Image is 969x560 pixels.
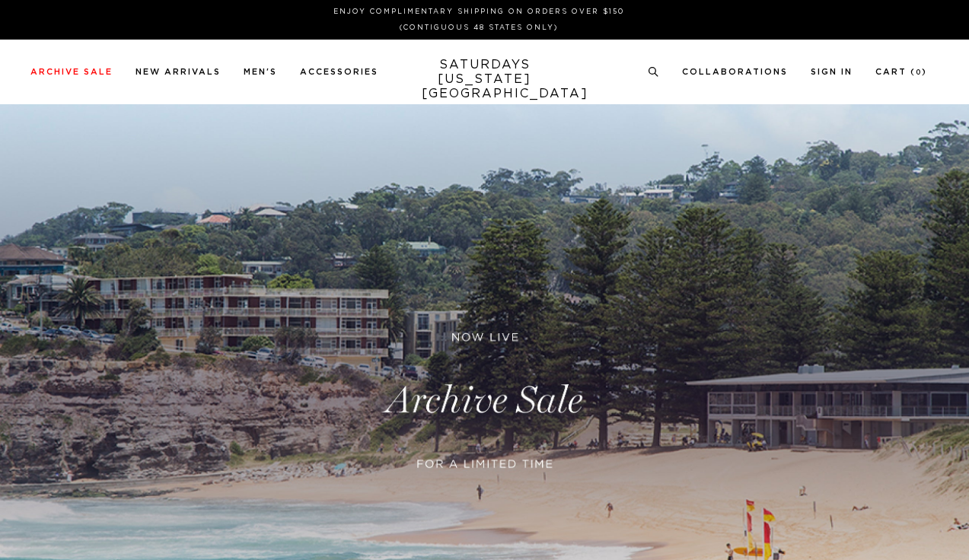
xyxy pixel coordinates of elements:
[37,6,921,17] p: Enjoy Complimentary Shipping on Orders Over $150
[244,68,277,76] a: Men's
[875,68,927,76] a: Cart (0)
[422,58,547,101] a: SATURDAYS[US_STATE][GEOGRAPHIC_DATA]
[916,69,922,76] small: 0
[682,68,788,76] a: Collaborations
[30,68,113,76] a: Archive Sale
[811,68,853,76] a: Sign In
[300,68,378,76] a: Accessories
[135,68,221,76] a: New Arrivals
[37,22,921,33] p: (Contiguous 48 States Only)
